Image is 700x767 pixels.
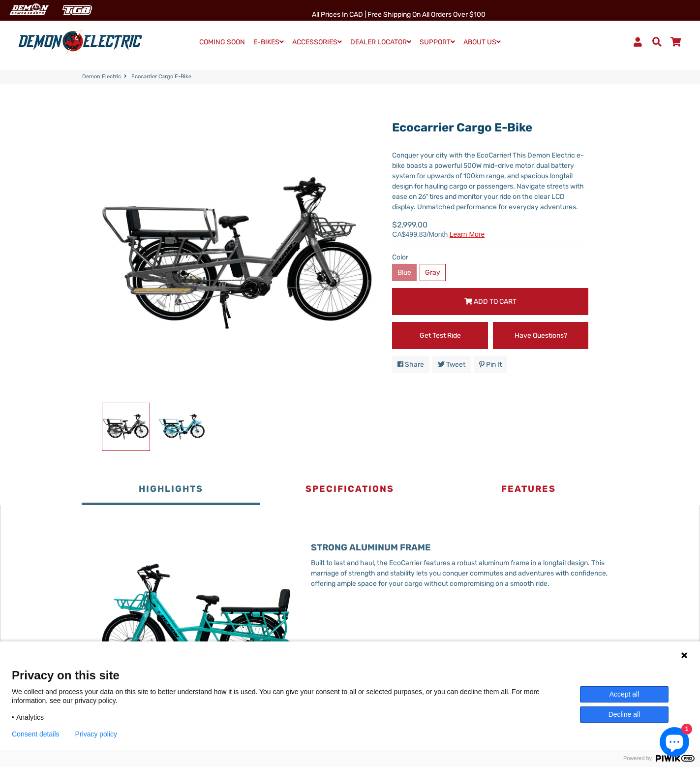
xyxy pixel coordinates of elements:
img: Demon Electric logo [15,29,146,55]
span: Add to Cart [474,297,517,306]
button: Add to Cart [392,288,588,315]
img: R2LECD-min.jpg [96,523,296,723]
a: DEALER LOCATOR [347,35,415,49]
p: We collect and process your data on this site to better understand how it is used. You can give y... [12,687,580,705]
label: Color [392,252,588,262]
inbox-online-store-chat: Shopify online store chat [657,727,692,759]
img: Demon Electric [5,2,52,18]
span: Tweet [446,360,465,369]
a: Demon Electric [82,73,121,81]
a: Get Test Ride [392,322,488,349]
button: Features [439,476,617,505]
button: Accept all [580,686,669,703]
button: Specifications [260,476,439,505]
label: Blue [392,264,417,281]
a: COMING SOON [196,35,248,49]
div: Conquer your city with the EcoCarrier! This Demon Electric e-bike boasts a powerful 500W mid-driv... [392,150,588,212]
a: E-BIKES [250,35,287,49]
a: Privacy policy [75,730,118,738]
a: ABOUT US [460,35,504,49]
button: Consent details [12,730,60,738]
p: Built to last and haul, the EcoCarrier features a robust aluminum frame in a longtail design. Thi... [311,558,618,589]
span: Share [405,360,424,369]
img: Ecocarrier Cargo E-Bike [102,403,150,450]
span: Powered by [619,755,656,762]
img: Ecocarrier Cargo E-Bike [158,403,206,450]
a: Ecocarrier Cargo E-Bike [392,121,532,134]
span: Pin it [486,360,502,369]
label: Gray [420,264,446,281]
span: Analytics [16,713,44,722]
span: $2,999.00 [392,219,485,238]
a: SUPPORT [416,35,458,49]
span: All Prices in CAD | Free shipping on all orders over $100 [312,10,486,19]
h3: STRONG ALUMINUM FRAME [311,543,618,553]
a: ACCESSORIES [289,35,345,49]
button: Highlights [82,476,260,505]
span: Ecocarrier Cargo E-Bike [131,73,191,81]
a: Have Questions? [493,322,589,349]
button: Decline all [580,706,669,723]
img: TGB Canada [57,2,97,18]
span: Privacy on this site [12,668,688,682]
